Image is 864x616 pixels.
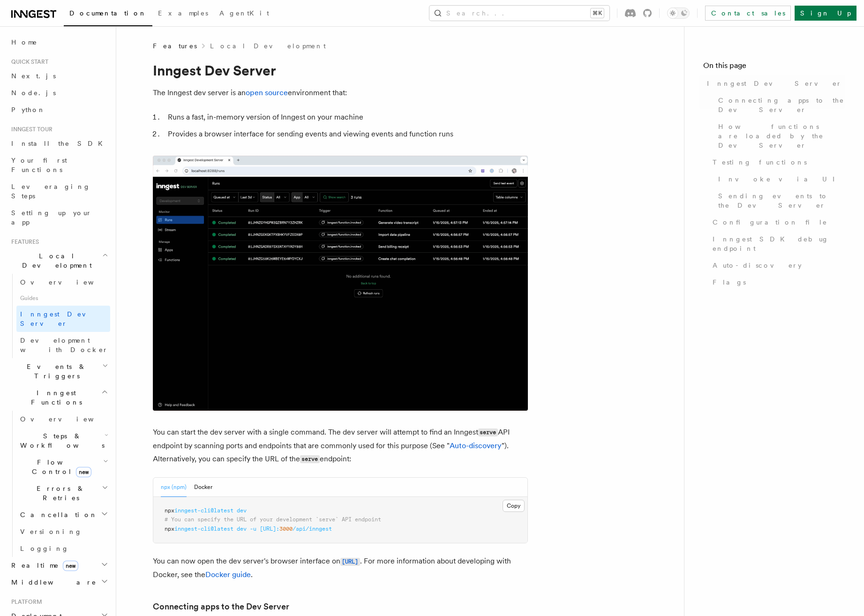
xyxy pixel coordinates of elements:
a: Home [8,34,110,51]
a: Connecting apps to the Dev Server [153,600,289,613]
p: The Inngest dev server is an environment that: [153,86,528,99]
span: Testing functions [713,158,807,167]
span: Examples [158,9,208,17]
button: Local Development [8,248,110,274]
a: Leveraging Steps [8,178,110,204]
img: Dev Server Demo [153,156,528,411]
span: Node.js [11,89,56,97]
span: Home [11,38,38,47]
a: Your first Functions [8,152,110,178]
span: [URL]: [260,526,279,532]
a: [URL] [340,556,360,565]
span: Inngest Dev Server [20,310,100,327]
a: Examples [152,3,214,25]
span: inngest-cli@latest [174,507,233,514]
span: Configuration file [713,218,827,227]
code: serve [300,455,320,463]
a: AgentKit [214,3,275,25]
a: Documentation [64,3,152,26]
button: Errors & Retries [16,480,110,506]
a: Contact sales [705,6,791,21]
button: Flow Controlnew [16,454,110,480]
span: inngest-cli@latest [174,526,233,532]
p: You can start the dev server with a single command. The dev server will attempt to find an Innges... [153,426,528,466]
div: Local Development [8,274,110,358]
a: Flags [709,274,845,291]
span: Flow Control [16,458,103,476]
span: dev [237,526,247,532]
span: Logging [20,545,69,552]
a: Overview [16,274,110,291]
span: Connecting apps to the Dev Server [718,96,845,114]
a: Sending events to the Dev Server [714,188,845,214]
button: Realtimenew [8,557,110,574]
span: Auto-discovery [713,261,802,270]
span: Install the SDK [11,140,108,147]
a: Inngest Dev Server [703,75,845,92]
a: open source [246,88,288,97]
span: # You can specify the URL of your development `serve` API endpoint [165,516,381,523]
a: Install the SDK [8,135,110,152]
kbd: ⌘K [591,8,604,18]
span: Your first Functions [11,157,67,173]
span: Platform [8,598,42,606]
a: Logging [16,540,110,557]
p: You can now open the dev server's browser interface on . For more information about developing wi... [153,555,528,581]
div: Inngest Functions [8,411,110,557]
a: Docker guide [205,570,251,579]
li: Runs a fast, in-memory version of Inngest on your machine [165,111,528,124]
a: Testing functions [709,154,845,171]
a: Setting up your app [8,204,110,231]
a: Invoke via UI [714,171,845,188]
li: Provides a browser interface for sending events and viewing events and function runs [165,128,528,141]
a: Python [8,101,110,118]
code: serve [478,428,498,436]
span: Local Development [8,251,102,270]
span: Middleware [8,578,97,587]
a: Configuration file [709,214,845,231]
span: 3000 [279,526,293,532]
span: Documentation [69,9,147,17]
span: Realtime [8,561,78,570]
span: Setting up your app [11,209,92,226]
span: npx [165,526,174,532]
span: Inngest Functions [8,388,101,407]
code: [URL] [340,558,360,566]
a: Next.js [8,68,110,84]
a: Overview [16,411,110,428]
span: Features [153,41,197,51]
span: Steps & Workflows [16,431,105,450]
a: Connecting apps to the Dev Server [714,92,845,118]
span: Errors & Retries [16,484,102,503]
span: Inngest tour [8,126,53,133]
span: Quick start [8,58,48,66]
a: How functions are loaded by the Dev Server [714,118,845,154]
span: Python [11,106,45,113]
a: Inngest SDK debug endpoint [709,231,845,257]
span: AgentKit [219,9,269,17]
a: Development with Docker [16,332,110,358]
button: Toggle dark mode [667,8,690,19]
button: npx (npm) [161,478,187,497]
span: /api/inngest [293,526,332,532]
button: Cancellation [16,506,110,523]
button: Middleware [8,574,110,591]
span: Inngest SDK debug endpoint [713,234,845,253]
a: Auto-discovery [450,441,502,450]
span: Invoke via UI [718,174,843,184]
button: Copy [503,500,525,512]
span: -u [250,526,256,532]
span: Cancellation [16,510,98,519]
span: Inngest Dev Server [707,79,842,88]
a: Node.js [8,84,110,101]
span: Overview [20,278,117,286]
span: npx [165,507,174,514]
span: dev [237,507,247,514]
span: Leveraging Steps [11,183,90,200]
span: Features [8,238,39,246]
a: Versioning [16,523,110,540]
span: Sending events to the Dev Server [718,191,845,210]
span: Next.js [11,72,56,80]
span: new [76,467,91,477]
button: Docker [194,478,212,497]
